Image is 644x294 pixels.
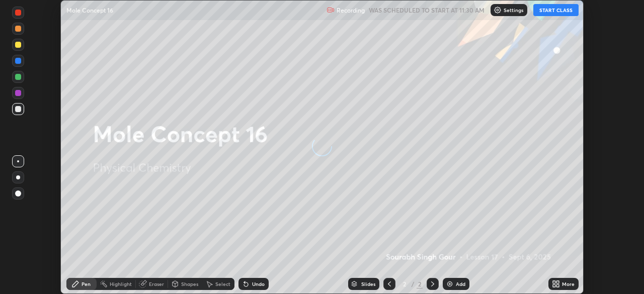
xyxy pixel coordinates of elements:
img: recording.375f2c34.svg [327,6,335,14]
p: Settings [504,8,523,13]
div: / [412,281,415,287]
p: Mole Concept 16 [66,6,113,14]
div: Slides [361,281,375,286]
div: Highlight [110,281,132,286]
div: Shapes [181,281,198,286]
button: START CLASS [533,4,579,16]
h5: WAS SCHEDULED TO START AT 11:30 AM [369,6,485,15]
div: Select [215,281,230,286]
img: add-slide-button [446,280,454,288]
div: 2 [417,279,423,288]
div: Add [456,281,465,286]
p: Recording [337,7,365,14]
div: Pen [82,281,91,286]
div: More [562,281,575,286]
div: Undo [252,281,265,286]
img: class-settings-icons [494,6,502,14]
div: Eraser [149,281,164,286]
div: 2 [399,281,410,287]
